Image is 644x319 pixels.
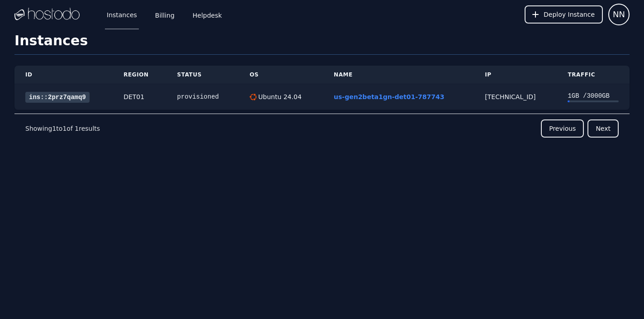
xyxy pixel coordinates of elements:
span: 1 [75,125,79,132]
span: Deploy Instance [544,10,595,19]
th: OS [239,66,323,84]
nav: Pagination [14,114,630,143]
button: Next [587,119,619,138]
span: 1 [62,125,66,132]
div: [TECHNICAL_ID] [485,92,546,101]
th: Name [323,66,474,84]
div: Ubuntu 24.04 [256,92,302,101]
img: Logo [14,8,80,21]
img: Ubuntu 24.04 [250,94,256,100]
th: Traffic [557,66,630,84]
button: Deploy Instance [525,5,603,24]
div: DET01 [123,92,155,101]
div: 1 GB / 3000 GB [568,91,619,100]
a: ins::2prz7qamq9 [25,92,90,103]
span: NN [613,8,625,21]
button: Previous [541,119,584,138]
button: User menu [608,4,630,25]
th: Region [113,66,166,84]
h1: Instances [14,33,630,55]
div: provisioned [177,92,228,101]
span: 1 [52,125,56,132]
th: IP [474,66,557,84]
a: us-gen2beta1gn-det01-787743 [334,93,444,100]
p: Showing to of results [25,124,100,133]
th: ID [14,66,113,84]
th: Status [166,66,239,84]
